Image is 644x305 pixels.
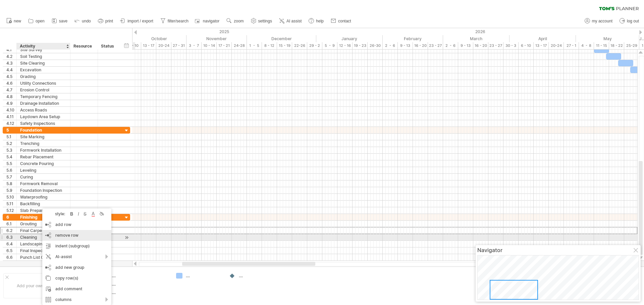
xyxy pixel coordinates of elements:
[20,214,67,220] div: Finishing
[549,42,564,49] div: 20-24
[42,284,111,294] div: add comment
[73,43,94,50] div: Resource
[42,262,111,273] div: add new group
[14,19,21,23] span: new
[6,67,16,73] div: 4.4
[6,180,16,187] div: 5.8
[6,73,16,80] div: 4.5
[609,42,624,49] div: 18 - 22
[186,42,202,49] div: 3 - 7
[6,227,16,234] div: 6.2
[171,42,186,49] div: 27 - 31
[20,154,67,160] div: Rebar Placement
[141,42,156,49] div: 13 - 17
[6,221,16,227] div: 6.1
[20,73,67,80] div: Grading
[186,273,222,279] div: ....
[59,19,67,23] span: save
[307,42,322,49] div: 29 - 2
[20,254,67,260] div: Punch List Completion
[20,174,67,180] div: Curing
[443,42,458,49] div: 2 - 6
[353,42,368,49] div: 19 - 23
[534,42,549,49] div: 13 - 17
[6,241,16,247] div: 6.4
[42,241,111,251] div: indent (subgroup)
[6,160,16,167] div: 5.5
[6,127,16,133] div: 5
[6,87,16,93] div: 4.7
[20,180,67,187] div: Formwork Removal
[3,273,66,298] div: Add your own logo
[383,42,398,49] div: 2 - 6
[225,17,246,25] a: zoom
[249,17,274,25] a: settings
[20,80,67,86] div: Utility Connections
[117,35,186,42] div: October 2025
[583,17,614,25] a: my account
[202,42,217,49] div: 10 - 14
[217,42,232,49] div: 17 - 21
[26,17,47,25] a: open
[627,19,639,23] span: log out
[316,19,324,23] span: help
[564,42,579,49] div: 27 - 1
[20,160,67,167] div: Concrete Pouring
[316,35,383,42] div: January 2026
[594,42,609,49] div: 11 - 15
[20,187,67,194] div: Foundation Inspection
[20,107,67,113] div: Access Roads
[20,147,67,153] div: Formwork Installation
[6,60,16,66] div: 4.3
[20,120,67,127] div: Safety Inspections
[6,53,16,60] div: 4.2
[168,19,189,23] span: filter/search
[6,47,16,53] div: 4.1
[101,43,116,50] div: Status
[337,42,353,49] div: 12 - 16
[509,35,576,42] div: April 2026
[413,42,428,49] div: 16 - 20
[579,42,594,49] div: 4 - 8
[6,254,16,260] div: 6.6
[6,187,16,194] div: 5.9
[118,17,155,25] a: import / export
[112,281,168,287] div: ....
[6,234,16,240] div: 6.3
[477,247,639,253] div: Navigator
[368,42,383,49] div: 26-30
[20,43,66,50] div: Activity
[20,60,67,66] div: Site Clearing
[126,42,141,49] div: 6 - 10
[576,35,639,42] div: May 2026
[624,42,639,49] div: 25-29
[42,251,111,262] div: AI-assist
[20,207,67,214] div: Slab Preparation
[6,167,16,173] div: 5.6
[519,42,534,49] div: 6 - 10
[6,207,16,214] div: 5.12
[20,241,67,247] div: Landscaping
[6,107,16,113] div: 4.10
[292,42,307,49] div: 22-26
[5,17,23,25] a: new
[6,174,16,180] div: 5.7
[36,19,45,23] span: open
[20,47,67,53] div: Site Survey
[258,19,272,23] span: settings
[82,19,91,23] span: undo
[20,221,67,227] div: Grouting
[20,201,67,207] div: Backfilling
[307,17,326,25] a: help
[592,19,612,23] span: my account
[6,147,16,153] div: 5.3
[55,233,78,238] span: remove row
[159,17,191,25] a: filter/search
[186,35,247,42] div: November 2025
[473,42,488,49] div: 16 - 20
[247,35,316,42] div: December 2025
[20,67,67,73] div: Excavation
[322,42,337,49] div: 5 - 9
[458,42,473,49] div: 9 - 13
[45,211,68,216] div: style:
